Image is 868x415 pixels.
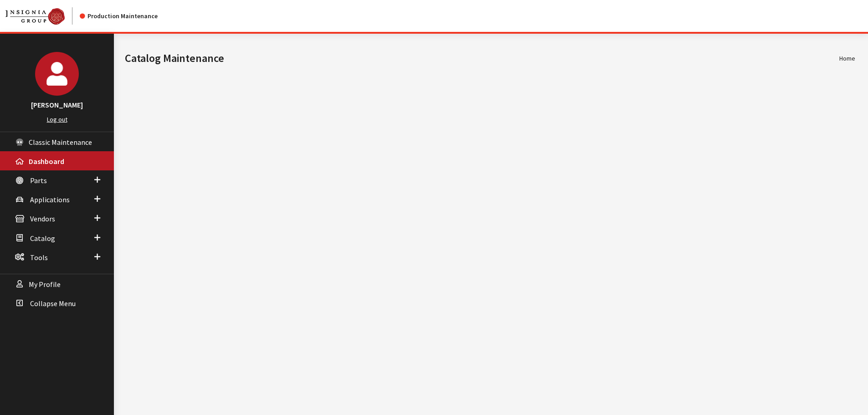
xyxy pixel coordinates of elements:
[80,11,158,21] div: Production Maintenance
[839,54,855,63] li: Home
[125,50,839,67] h1: Catalog Maintenance
[30,299,76,308] span: Collapse Menu
[9,99,105,110] h3: [PERSON_NAME]
[5,8,65,25] img: Catalog Maintenance
[30,195,70,204] span: Applications
[29,138,92,147] span: Classic Maintenance
[5,7,80,25] a: Insignia Group logo
[35,52,79,96] img: Cheyenne Dorton
[30,253,48,262] span: Tools
[30,176,47,185] span: Parts
[30,215,55,224] span: Vendors
[29,157,64,166] span: Dashboard
[30,234,55,243] span: Catalog
[29,280,61,289] span: My Profile
[47,115,67,123] a: Log out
